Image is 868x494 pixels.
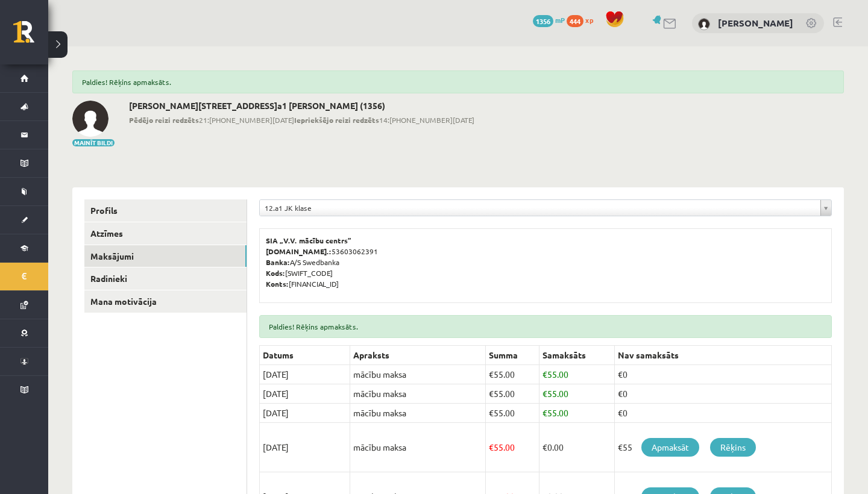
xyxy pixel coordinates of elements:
td: €55 [614,423,831,472]
a: Profils [84,199,247,222]
b: Pēdējo reizi redzēts [129,115,199,125]
b: Konts: [266,279,289,289]
a: Maksājumi [84,245,247,267]
td: [DATE] [260,404,350,423]
h2: [PERSON_NAME][STREET_ADDRESS]a1 [PERSON_NAME] (1356) [129,101,474,111]
b: SIA „V.V. mācību centrs” [266,236,352,245]
p: 53603062391 A/S Swedbanka [SWIFT_CODE] [FINANCIAL_ID] [266,235,825,289]
b: Kods: [266,268,285,278]
span: € [489,442,494,452]
span: € [542,369,547,380]
td: mācību maksa [350,423,486,472]
img: Rēzija Gerenovska [72,101,108,137]
a: Radinieki [84,267,247,290]
div: Paldies! Rēķins apmaksāts. [259,315,832,338]
td: 55.00 [486,404,539,423]
span: € [489,369,494,380]
b: Banka: [266,257,290,267]
span: 444 [567,15,583,27]
button: Mainīt bildi [72,139,115,146]
td: 55.00 [539,365,614,384]
span: 12.a1 JK klase [265,200,816,216]
span: 1356 [533,15,553,27]
td: 55.00 [539,404,614,423]
td: 0.00 [539,423,614,472]
td: [DATE] [260,423,350,472]
a: Atzīmes [84,222,247,245]
th: Apraksts [350,346,486,365]
span: € [542,442,547,452]
td: 55.00 [539,384,614,404]
a: [PERSON_NAME] [718,17,793,29]
span: € [542,407,547,418]
a: Apmaksāt [641,438,699,457]
a: Rīgas 1. Tālmācības vidusskola [13,21,48,51]
span: 21:[PHONE_NUMBER][DATE] 14:[PHONE_NUMBER][DATE] [129,114,474,125]
img: Rēzija Gerenovska [698,18,710,30]
a: 1356 mP [533,15,565,25]
span: mP [555,15,565,25]
th: Datums [260,346,350,365]
b: [DOMAIN_NAME].: [266,246,332,256]
a: 12.a1 JK klase [260,200,831,216]
div: Paldies! Rēķins apmaksāts. [72,70,844,93]
a: Rēķins [710,438,756,457]
span: € [489,388,494,399]
td: 55.00 [486,365,539,384]
span: € [489,407,494,418]
th: Samaksāts [539,346,614,365]
th: Nav samaksāts [614,346,831,365]
td: mācību maksa [350,365,486,384]
td: [DATE] [260,365,350,384]
td: €0 [614,365,831,384]
td: 55.00 [486,384,539,404]
a: Mana motivācija [84,290,247,313]
td: mācību maksa [350,384,486,404]
td: mācību maksa [350,404,486,423]
a: 444 xp [567,15,599,25]
th: Summa [486,346,539,365]
span: xp [585,15,593,25]
td: 55.00 [486,423,539,472]
td: €0 [614,384,831,404]
td: €0 [614,404,831,423]
td: [DATE] [260,384,350,404]
span: € [542,388,547,399]
b: Iepriekšējo reizi redzēts [294,115,379,125]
